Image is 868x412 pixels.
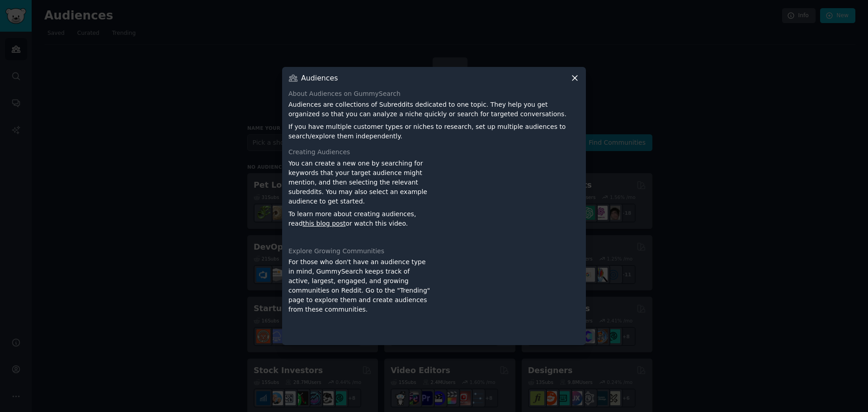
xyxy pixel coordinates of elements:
[303,220,346,227] a: this blog post
[288,246,580,256] div: Explore Growing Communities
[288,122,580,141] p: If you have multiple customer types or niches to research, set up multiple audiences to search/ex...
[288,257,431,339] div: For those who don't have an audience type in mind, GummySearch keeps track of active, largest, en...
[288,89,580,99] div: About Audiences on GummySearch
[437,257,580,339] iframe: YouTube video player
[301,73,338,83] h3: Audiences
[288,159,431,206] p: You can create a new one by searching for keywords that your target audience might mention, and t...
[288,147,580,157] div: Creating Audiences
[437,159,580,240] iframe: YouTube video player
[288,209,431,228] p: To learn more about creating audiences, read or watch this video.
[288,100,580,119] p: Audiences are collections of Subreddits dedicated to one topic. They help you get organized so th...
